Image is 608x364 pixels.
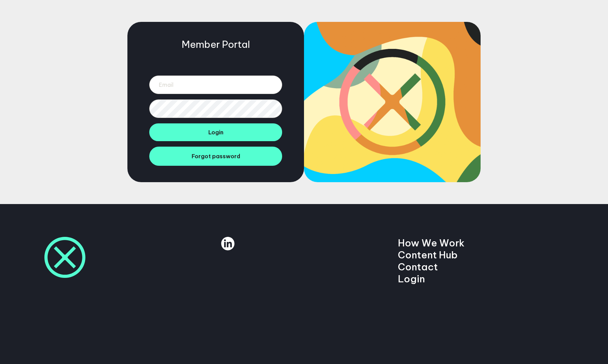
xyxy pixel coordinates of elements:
[398,273,425,285] a: Login
[208,129,223,136] span: Login
[149,76,282,94] input: Email
[398,249,458,261] a: Content Hub
[398,261,438,273] a: Contact
[149,123,282,141] button: Login
[398,237,465,249] a: How We Work
[182,38,250,50] h5: Member Portal
[149,147,282,166] a: Forgot password
[192,153,240,160] span: Forgot password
